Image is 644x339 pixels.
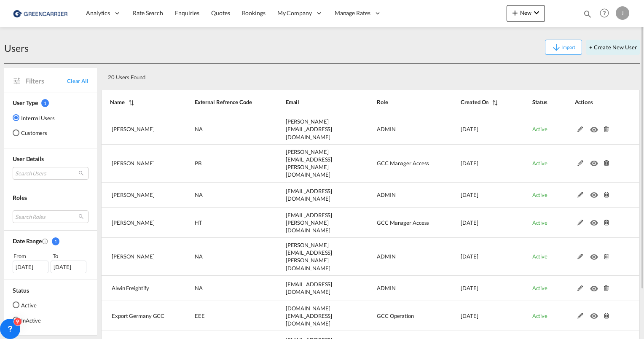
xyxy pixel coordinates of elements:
[616,6,629,20] div: J
[510,9,542,16] span: New
[510,8,520,18] md-icon: icon-plus 400-fg
[356,183,440,208] td: ADMIN
[265,145,356,183] td: philip.barreiro@greencarrier.com
[211,9,230,16] span: Quotes
[597,6,616,21] div: Help
[335,9,370,17] span: Manage Rates
[101,183,174,208] td: Dinesh Kumar
[101,145,174,183] td: Philip Barreiro
[440,183,511,208] td: 2025-04-29
[377,219,429,226] span: GCC Manager Access
[286,188,333,202] span: [EMAIL_ADDRESS][DOMAIN_NAME]
[531,8,542,18] md-icon: icon-chevron-down
[112,285,149,291] span: Alwin Freightify
[461,126,478,132] span: [DATE]
[13,4,70,23] img: 1378a7308afe11ef83610d9e779c6b34.png
[195,285,203,291] span: NA
[175,9,199,16] span: Enquiries
[242,9,266,16] span: Bookings
[583,9,592,19] md-icon: icon-magnify
[286,148,333,178] span: [PERSON_NAME][EMAIL_ADDRESS][PERSON_NAME][DOMAIN_NAME]
[195,191,203,198] span: NA
[461,285,478,291] span: [DATE]
[41,99,49,107] span: 1
[174,301,265,331] td: EEE
[265,183,356,208] td: dinesh.kumar@freightify.com
[461,312,478,319] span: [DATE]
[195,219,202,226] span: HT
[440,301,511,331] td: 2025-01-21
[590,283,601,289] md-icon: icon-eye
[101,238,174,276] td: Saranya Kothandan
[440,90,511,114] th: Created On
[356,301,440,331] td: GCC Operation
[377,191,396,198] span: ADMIN
[101,114,174,145] td: Tamizh Selvi
[13,194,27,201] span: Roles
[286,281,333,295] span: [EMAIL_ADDRESS][DOMAIN_NAME]
[52,237,59,245] span: 1
[377,126,396,132] span: ADMIN
[356,208,440,238] td: GCC Manager Access
[532,126,547,132] span: Active
[174,114,265,145] td: NA
[25,76,67,86] span: Filters
[286,118,333,140] span: [PERSON_NAME][EMAIL_ADDRESS][DOMAIN_NAME]
[551,43,561,53] md-icon: icon-arrow-down
[532,285,547,291] span: Active
[590,158,601,164] md-icon: icon-eye
[265,114,356,145] td: tamizhselvi@freightify.in
[286,305,333,327] span: [DOMAIN_NAME][EMAIL_ADDRESS][DOMAIN_NAME]
[440,238,511,276] td: 2025-02-19
[356,276,440,301] td: ADMIN
[461,160,478,167] span: [DATE]
[356,90,440,114] th: Role
[440,114,511,145] td: 2025-08-08
[13,129,55,137] md-radio-button: Customers
[461,253,478,260] span: [DATE]
[286,242,333,272] span: [PERSON_NAME][EMAIL_ADDRESS][PERSON_NAME][DOMAIN_NAME]
[597,6,612,20] span: Help
[13,237,42,245] span: Date Range
[377,285,396,291] span: ADMIN
[13,252,89,273] span: From To [DATE][DATE]
[265,238,356,276] td: saranya.kothandan@freghtify.com
[461,191,478,198] span: [DATE]
[112,253,155,260] span: [PERSON_NAME]
[101,90,174,114] th: Name
[590,124,601,130] md-icon: icon-eye
[105,67,583,84] div: 20 Users Found
[112,191,155,198] span: [PERSON_NAME]
[174,276,265,301] td: NA
[286,212,333,234] span: [EMAIL_ADDRESS][PERSON_NAME][DOMAIN_NAME]
[265,301,356,331] td: export.gcc.de@greencarrier.com
[532,253,547,260] span: Active
[590,311,601,317] md-icon: icon-eye
[590,252,601,258] md-icon: icon-eye
[13,113,55,122] md-radio-button: Internal Users
[133,9,163,16] span: Rate Search
[174,90,265,114] th: External Refrence Code
[101,276,174,301] td: Alwin Freightify
[13,287,29,294] span: Status
[265,276,356,301] td: alwinregan.a@freightfy.com
[532,191,547,198] span: Active
[195,160,201,167] span: PB
[174,183,265,208] td: NA
[440,276,511,301] td: 2025-01-29
[195,312,205,319] span: EEE
[356,114,440,145] td: ADMIN
[511,90,554,114] th: Status
[174,238,265,276] td: NA
[51,261,86,273] div: [DATE]
[377,253,396,260] span: ADMIN
[532,219,547,226] span: Active
[440,208,511,238] td: 2025-03-12
[532,312,547,319] span: Active
[195,126,203,132] span: NA
[532,160,547,167] span: Active
[265,208,356,238] td: hanan.tesfai@greencarrier.com
[590,190,601,196] md-icon: icon-eye
[52,252,89,260] div: To
[42,238,48,245] md-icon: Created On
